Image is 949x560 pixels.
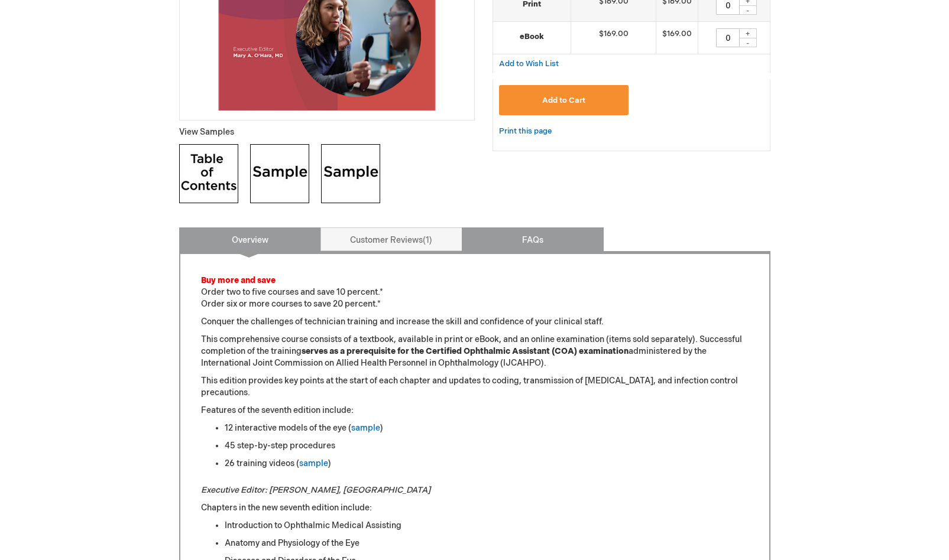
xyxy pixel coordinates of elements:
td: $169.00 [571,22,656,54]
div: - [739,5,757,15]
p: This comprehensive course consists of a textbook, available in print or eBook, and an online exam... [201,334,749,369]
p: Features of the seventh edition include: [201,405,749,416]
p: Conquer the challenges of technician training and increase the skill and confidence of your clini... [201,316,749,328]
a: Customer Reviews1 [320,227,462,251]
a: sample [351,423,380,433]
a: FAQs [462,227,604,251]
span: Add to Wish List [499,59,559,69]
div: 45 step-by-step procedures [225,440,749,452]
img: Click to view [321,144,380,203]
a: Add to Wish List [499,58,559,69]
font: Buy more and save [201,275,276,285]
p: Chapters in the new seventh edition include: [201,502,749,514]
div: 12 interactive models of the eye ( ) [225,422,749,434]
li: Introduction to Ophthalmic Medical Assisting [225,520,749,532]
div: + [739,28,757,38]
em: Executive Editor: [PERSON_NAME], [GEOGRAPHIC_DATA] [201,485,430,495]
button: Add to Cart [499,85,629,115]
p: This edition provides key points at the start of each chapter and updates to coding, transmission... [201,375,749,399]
strong: serves as a prerequisite for the Certified Ophthalmic Assistant (COA) examination [302,346,629,356]
div: - [739,38,757,47]
a: Print this page [499,124,552,139]
img: Click to view [179,144,238,203]
li: Anatomy and Physiology of the Eye [225,538,749,549]
a: Overview [179,227,321,251]
img: Click to view [250,144,309,203]
p: Order two to five courses and save 10 percent.* Order six or more courses to save 20 percent.* [201,275,749,310]
p: View Samples [179,126,475,138]
span: Add to Cart [542,96,585,105]
strong: eBook [499,31,565,43]
span: 1 [423,235,432,245]
div: 26 training videos ( ) [225,458,749,470]
a: sample [299,458,328,468]
td: $169.00 [656,22,698,54]
input: Qty [716,28,740,47]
